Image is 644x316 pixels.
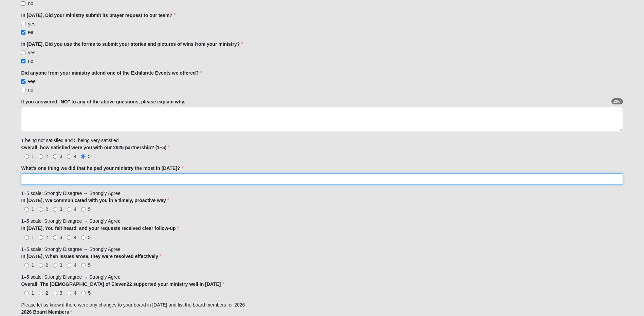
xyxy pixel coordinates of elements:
span: 4 [74,290,76,296]
label: In [DATE], We communicated with you in a timely, proactive way [21,197,169,204]
span: 5 [88,262,91,268]
span: 2 [45,206,48,212]
label: 2026 Board Members [21,309,72,315]
span: 3 [60,206,62,212]
input: 1 [24,154,29,159]
input: 5 [81,263,86,268]
span: 4 [74,206,76,212]
input: 5 [81,235,86,240]
input: no [21,59,25,63]
input: 3 [53,291,57,295]
span: no [28,58,33,64]
span: 5 [88,206,91,212]
span: 1 [31,154,34,159]
input: 4 [67,291,71,295]
input: 3 [53,235,57,240]
span: no [28,1,33,6]
span: yes [28,79,35,84]
input: 3 [53,207,57,212]
span: no [28,29,33,35]
input: 1 [24,235,29,240]
input: no [21,88,25,92]
span: yes [28,50,35,55]
span: 4 [74,235,76,240]
input: yes [21,22,25,26]
input: 4 [67,154,71,159]
span: 1 [31,235,34,240]
input: 2 [39,291,43,295]
span: 1 [31,206,34,212]
span: 5 [88,235,91,240]
span: 5 [88,154,91,159]
span: 3 [60,290,62,296]
span: 3 [60,154,62,159]
input: 4 [67,235,71,240]
label: In [DATE], Did you use the forms to submit your stories and pictures of wins from your ministry? [21,41,243,47]
span: 1 [31,290,34,296]
label: Overall, The [DEMOGRAPHIC_DATA] of Eleven22 supported your ministry well in [DATE] [21,281,224,288]
input: yes [21,51,25,55]
span: 4 [74,154,76,159]
span: 3 [60,262,62,268]
span: 1 [31,262,34,268]
span: no [28,87,33,93]
span: 3 [60,235,62,240]
label: Overall, how satisfied were you with our 2025 partnership? (1–5) [21,144,170,151]
label: In [DATE], Did your ministry submit its prayer request to our team? [21,12,176,19]
span: 2 [45,154,48,159]
span: 2 [45,235,48,240]
input: 2 [39,235,43,240]
span: 2 [45,290,48,296]
input: yes [21,79,25,84]
input: 4 [67,263,71,268]
input: 5 [81,291,86,295]
label: In [DATE], When issues arose, they were resolved effectively [21,253,162,260]
input: 5 [81,207,86,212]
input: no [21,30,25,35]
input: 2 [39,207,43,212]
input: 5 [81,154,86,159]
span: 2 [45,262,48,268]
input: 3 [53,263,57,268]
label: In [DATE], You felt heard, and your requests received clear follow-up [21,225,179,232]
label: Did anyone from your ministry attend one of the Exhilarate Events we offered? [21,70,202,76]
input: 4 [67,207,71,212]
em: 200 [611,98,623,104]
input: no [21,1,25,6]
span: 4 [74,262,76,268]
span: 5 [88,290,91,296]
span: yes [28,21,35,26]
input: 3 [53,154,57,159]
input: 1 [24,263,29,268]
input: 2 [39,154,43,159]
input: 2 [39,263,43,268]
label: What’s one thing we did that helped your ministry the most in [DATE]? [21,165,183,172]
label: If you answered "NO" to any of the above questions, please explain why. [21,98,185,105]
input: 1 [24,291,29,295]
input: 1 [24,207,29,212]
